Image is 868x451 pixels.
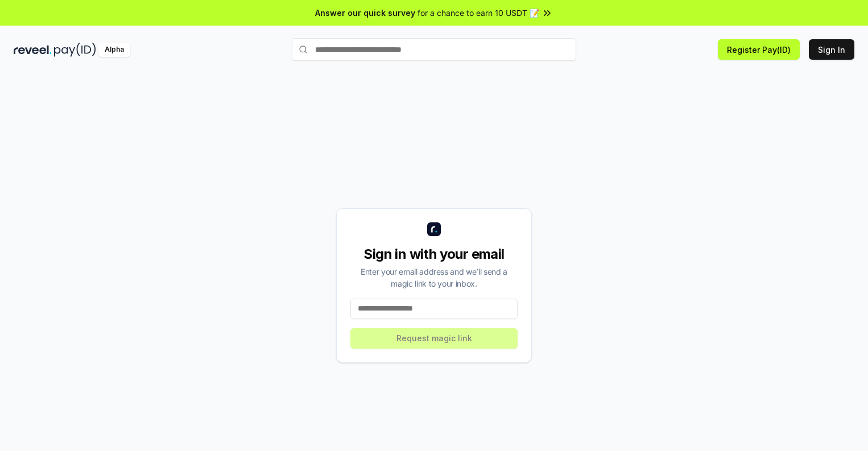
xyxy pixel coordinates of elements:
button: Sign In [809,39,854,60]
img: reveel_dark [14,43,52,57]
div: Alpha [98,43,130,57]
img: pay_id [54,43,96,57]
div: Sign in with your email [350,245,518,263]
img: logo_small [427,222,441,236]
button: Register Pay(ID) [718,39,800,60]
span: Answer our quick survey [315,7,415,19]
div: Enter your email address and we’ll send a magic link to your inbox. [350,266,518,289]
span: for a chance to earn 10 USDT 📝 [418,7,539,19]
